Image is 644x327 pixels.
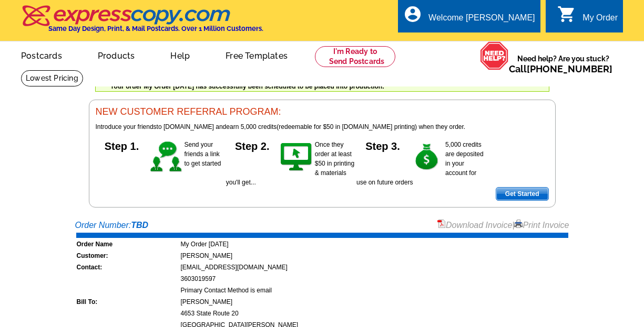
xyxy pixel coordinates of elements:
[75,219,569,232] div: Order Number:
[279,140,315,175] img: step-2.gif
[180,285,568,296] td: Primary Contact Method is email
[480,41,509,70] img: help
[180,239,568,249] td: My Order [DATE]
[96,123,157,130] span: Introduce your friends
[96,140,148,150] h5: Step 1.
[557,12,618,25] a: shopping_cart My Order
[180,250,568,261] td: [PERSON_NAME]
[96,122,549,132] p: to [DOMAIN_NAME] and (redeemable for $50 in [DOMAIN_NAME] printing) when they order.
[185,141,221,167] span: Send your friends a link to get started
[21,13,263,32] a: Same Day Design, Print, & Mail Postcards. Over 1 Million Customers.
[180,297,568,307] td: [PERSON_NAME]
[76,250,179,261] td: Customer:
[226,140,279,150] h5: Step 2.
[81,42,152,67] a: Products
[154,42,207,67] a: Help
[557,5,576,24] i: shopping_cart
[527,63,612,74] a: [PHONE_NUMBER]
[409,140,445,175] img: step-3.gif
[514,220,523,228] img: small-print-icon.gif
[180,274,568,284] td: 3603019597
[148,140,185,175] img: step-1.gif
[437,219,569,232] div: |
[582,13,618,28] div: My Order
[437,221,512,230] a: Download Invoice
[496,188,548,200] span: Get Started
[437,220,446,228] img: small-pdf-icon.gif
[110,83,384,90] span: Your order My Order [DATE] has successfully been scheduled to be placed into production.
[76,262,179,272] td: Contact:
[76,239,179,249] td: Order Name
[509,53,618,74] span: Need help? Are you stuck?
[180,308,568,319] td: 4653 State Route 20
[496,187,549,201] a: Get Started
[4,42,79,67] a: Postcards
[209,42,304,67] a: Free Templates
[70,93,80,93] img: u
[428,13,535,28] div: Welcome [PERSON_NAME]
[226,123,277,130] span: earn 5,000 credits
[96,106,549,118] h3: NEW CUSTOMER REFERRAL PROGRAM:
[180,262,568,272] td: [EMAIL_ADDRESS][DOMAIN_NAME]
[131,221,148,230] strong: TBD
[356,140,409,150] h5: Step 3.
[509,63,612,74] span: Call
[226,141,354,186] span: Once they order at least $50 in printing & materials you'll get...
[403,5,422,24] i: account_circle
[48,25,263,32] h4: Same Day Design, Print, & Mail Postcards. Over 1 Million Customers.
[356,141,484,186] span: 5,000 credits are deposited in your account for use on future orders
[76,297,179,307] td: Bill To:
[514,221,569,230] a: Print Invoice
